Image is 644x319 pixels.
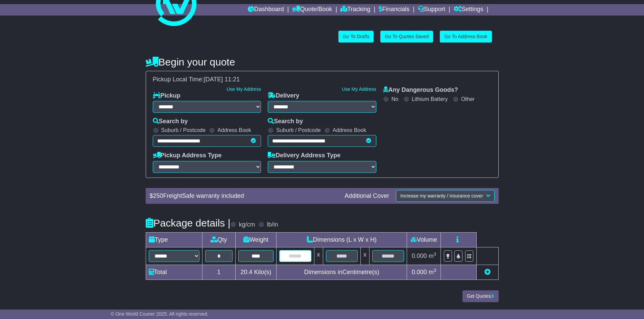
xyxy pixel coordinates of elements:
[111,311,209,317] span: © One World Courier 2025. All rights reserved.
[379,4,409,16] a: Financials
[434,251,436,257] sup: 3
[412,96,448,102] label: Lithium Battery
[340,4,370,16] a: Tracking
[391,96,398,102] label: No
[383,86,458,94] label: Any Dangerous Goods?
[400,193,483,198] span: Increase my warranty / insurance cover
[412,252,427,259] span: 0.000
[484,269,491,275] a: Add new item
[153,118,188,125] label: Search by
[239,221,255,229] label: kg/cm
[440,31,492,43] a: Go To Address Book
[429,269,436,275] span: m
[418,4,445,16] a: Support
[338,31,374,43] a: Go To Drafts
[202,232,236,247] td: Qty
[267,221,278,229] label: lb/in
[204,76,240,83] span: [DATE] 11:21
[380,31,433,43] a: Go To Quotes Saved
[240,269,252,275] span: 20.4
[268,92,299,100] label: Delivery
[268,152,340,159] label: Delivery Address Type
[146,192,341,200] div: $ FreightSafe warranty included
[217,127,251,133] label: Address Book
[292,4,332,16] a: Quote/Book
[407,232,441,247] td: Volume
[360,247,369,265] td: x
[202,265,236,280] td: 1
[248,4,284,16] a: Dashboard
[276,127,321,133] label: Suburb / Postcode
[434,268,436,273] sup: 3
[161,127,206,133] label: Suburb / Postcode
[146,232,202,247] td: Type
[153,92,181,100] label: Pickup
[146,217,231,229] h4: Package details |
[153,192,163,199] span: 250
[454,4,483,16] a: Settings
[236,265,277,280] td: Kilo(s)
[268,118,303,125] label: Search by
[146,265,202,280] td: Total
[277,265,407,280] td: Dimensions in Centimetre(s)
[277,232,407,247] td: Dimensions (L x W x H)
[236,232,277,247] td: Weight
[412,269,427,275] span: 0.000
[314,247,323,265] td: x
[342,86,376,92] a: Use My Address
[149,76,495,83] div: Pickup Local Time:
[333,127,366,133] label: Address Book
[429,252,436,259] span: m
[462,290,499,302] button: Get Quotes
[146,56,499,68] h4: Begin your quote
[226,86,261,92] a: Use My Address
[396,190,494,202] button: Increase my warranty / insurance cover
[341,192,392,200] div: Additional Cover
[153,152,222,159] label: Pickup Address Type
[461,96,475,102] label: Other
